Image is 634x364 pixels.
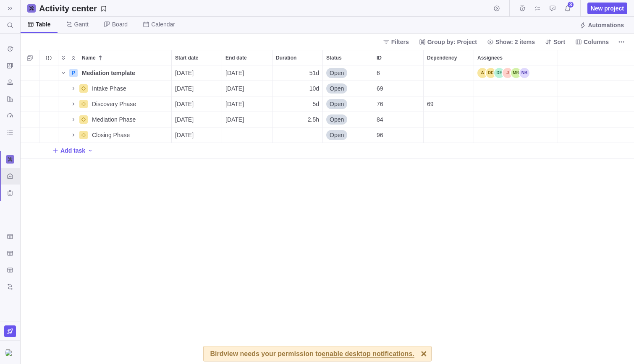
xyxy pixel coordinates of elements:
[272,112,323,127] div: Duration
[92,100,136,108] span: Discovery Phase
[323,96,373,112] div: Open
[377,84,383,93] span: 69
[222,50,272,65] div: End date
[225,54,247,62] span: End date
[572,36,612,48] span: Columns
[424,81,474,96] div: Dependency
[373,81,423,96] div: 69
[74,20,89,29] span: Gantt
[427,100,434,108] span: 69
[373,127,424,143] div: ID
[309,69,319,77] span: 51d
[4,325,16,337] a: Upgrade now (Trial ends in 5 days)
[511,68,521,78] div: Melaney Reimer
[380,36,412,48] span: Filters
[494,68,504,78] div: David Falk
[272,65,323,81] div: Duration
[175,131,194,139] span: [DATE]
[225,84,244,93] span: [DATE]
[474,81,558,96] div: Assignees
[82,69,135,77] span: Mediation template
[373,112,423,127] div: 84
[68,52,79,64] span: Collapse
[39,96,58,112] div: Trouble indication
[89,96,171,112] div: Discovery Phase
[495,38,535,46] span: Show: 2 items
[323,65,373,81] div: Open
[323,81,373,96] div: Status
[391,38,409,46] span: Filters
[36,3,110,14] span: Save your current layout and filters as a View
[60,146,85,155] span: Add task
[323,112,373,127] div: Status
[373,96,423,112] div: 76
[532,6,543,13] a: My assignments
[222,127,272,143] div: End date
[584,38,609,46] span: Columns
[276,54,296,62] span: Duration
[424,65,474,81] div: Dependency
[323,127,373,143] div: Open
[175,54,198,62] span: Start date
[175,115,194,124] span: [DATE]
[52,145,85,156] span: Add task
[24,52,36,64] span: Selection mode
[373,65,424,81] div: ID
[424,112,474,127] div: Dependency
[272,50,322,65] div: Duration
[39,112,58,127] div: Trouble indication
[323,81,373,96] div: Open
[69,69,78,77] div: P
[616,36,627,48] span: More actions
[547,6,558,13] a: Approval requests
[474,127,558,143] div: Assignees
[330,84,344,93] span: Open
[377,131,383,139] span: 96
[58,81,172,96] div: Name
[225,69,244,77] span: [DATE]
[308,115,319,124] span: 2.5h
[92,84,126,93] span: Intake Phase
[427,38,477,46] span: Group by: Project
[373,112,424,127] div: ID
[330,115,344,124] span: Open
[474,50,558,65] div: Assignees
[172,50,222,65] div: Start date
[516,6,528,13] a: Time logs
[272,81,323,96] div: Duration
[21,65,634,364] div: grid
[424,96,474,112] div: Dependency
[210,346,414,361] div: Birdview needs your permission to
[474,65,558,81] div: Assignees
[330,100,344,108] span: Open
[377,115,383,124] span: 84
[172,65,222,81] div: Start date
[323,112,373,127] div: Open
[587,3,627,14] span: New project
[39,127,58,143] div: Trouble indication
[58,65,172,81] div: Name
[175,69,194,77] span: [DATE]
[58,127,172,143] div: Name
[474,112,558,127] div: Assignees
[373,50,423,65] div: ID
[39,81,58,96] div: Trouble indication
[377,54,382,62] span: ID
[373,127,423,143] div: 96
[89,127,171,143] div: Closing Phase
[516,3,528,14] span: Time logs
[39,65,58,81] div: Trouble indication
[330,131,344,139] span: Open
[416,36,480,48] span: Group by: Project
[5,348,15,358] div: Melaney Reimer
[89,81,171,96] div: Intake Phase
[272,96,323,112] div: Duration
[377,100,383,108] span: 76
[58,112,172,127] div: Name
[484,36,538,48] span: Show: 2 items
[312,100,319,108] span: 5d
[272,127,323,143] div: Duration
[21,143,634,159] div: Add New
[591,4,624,13] span: New project
[323,96,373,112] div: Status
